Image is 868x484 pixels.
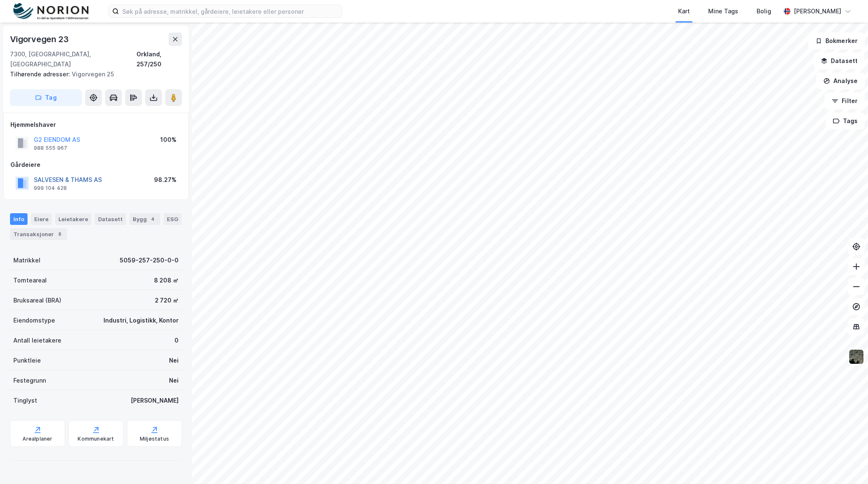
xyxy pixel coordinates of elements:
[825,93,865,109] button: Filter
[816,73,865,89] button: Analyse
[140,436,169,442] div: Miljøstatus
[174,335,179,345] div: 0
[826,444,868,484] iframe: Chat Widget
[154,175,177,185] div: 98.27%
[13,255,40,265] div: Matrikkel
[120,255,179,265] div: 5059-257-250-0-0
[95,213,126,225] div: Datasett
[155,295,179,305] div: 2 720 ㎡
[56,230,64,238] div: 8
[34,145,67,151] div: 988 555 967
[169,355,179,366] div: Nei
[55,213,91,225] div: Leietakere
[678,6,690,16] div: Kart
[103,315,179,325] div: Industri, Logistikk, Kontor
[826,113,865,129] button: Tags
[10,160,182,170] div: Gårdeiere
[10,71,72,78] span: Tilhørende adresser:
[13,275,47,285] div: Tomteareal
[10,33,70,46] div: Vigorvegen 23
[136,49,182,69] div: Orkland, 257/250
[154,275,179,285] div: 8 208 ㎡
[78,436,114,442] div: Kommunekart
[13,335,61,345] div: Antall leietakere
[10,69,175,79] div: Vigorvegen 25
[23,436,52,442] div: Arealplaner
[13,3,88,20] img: norion-logo.80e7a08dc31c2e691866.png
[13,295,61,305] div: Bruksareal (BRA)
[13,315,55,325] div: Eiendomstype
[13,355,41,366] div: Punktleie
[814,53,865,69] button: Datasett
[10,49,136,69] div: 7300, [GEOGRAPHIC_DATA], [GEOGRAPHIC_DATA]
[13,396,37,406] div: Tinglyst
[10,120,182,130] div: Hjemmelshaver
[13,376,46,386] div: Festegrunn
[808,33,865,49] button: Bokmerker
[169,376,179,386] div: Nei
[34,185,67,192] div: 999 104 428
[10,228,67,240] div: Transaksjoner
[708,6,738,16] div: Mine Tags
[757,6,771,16] div: Bolig
[10,89,82,106] button: Tag
[848,349,864,365] img: 9k=
[119,5,342,18] input: Søk på adresse, matrikkel, gårdeiere, leietakere eller personer
[826,444,868,484] div: Kontrollprogram for chat
[160,135,177,145] div: 100%
[10,213,28,225] div: Info
[794,6,841,16] div: [PERSON_NAME]
[164,213,182,225] div: ESG
[131,396,179,406] div: [PERSON_NAME]
[129,213,160,225] div: Bygg
[31,213,52,225] div: Eiere
[149,215,157,223] div: 4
